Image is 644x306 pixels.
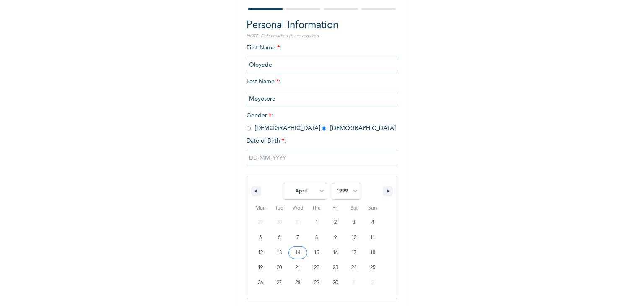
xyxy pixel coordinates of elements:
button: 2 [326,215,345,230]
span: 8 [315,230,318,245]
span: Wed [288,202,307,215]
button: 1 [307,215,326,230]
span: 14 [295,245,300,260]
button: 11 [363,230,382,245]
span: 28 [295,275,300,290]
button: 16 [326,245,345,260]
span: 5 [259,230,262,245]
span: 24 [351,260,356,275]
button: 25 [363,260,382,275]
span: 6 [278,230,280,245]
span: 12 [258,245,263,260]
span: First Name : [247,45,397,68]
button: 14 [288,245,307,260]
button: 26 [251,275,270,290]
p: NOTE: Fields marked (*) are required [247,33,397,39]
button: 3 [345,215,364,230]
button: 27 [270,275,289,290]
input: DD-MM-YYYY [247,150,397,166]
button: 8 [307,230,326,245]
button: 10 [345,230,364,245]
button: 6 [270,230,289,245]
span: 25 [370,260,375,275]
span: Sun [363,202,382,215]
button: 29 [307,275,326,290]
span: 26 [258,275,263,290]
span: 15 [314,245,319,260]
span: 7 [296,230,299,245]
span: 4 [371,215,374,230]
span: 3 [353,215,355,230]
button: 9 [326,230,345,245]
button: 23 [326,260,345,275]
button: 15 [307,245,326,260]
span: 18 [370,245,375,260]
button: 13 [270,245,289,260]
button: 12 [251,245,270,260]
span: Mon [251,202,270,215]
button: 5 [251,230,270,245]
span: 27 [277,275,282,290]
button: 7 [288,230,307,245]
input: Enter your last name [247,91,397,107]
span: 1 [315,215,318,230]
span: 16 [333,245,338,260]
span: 10 [351,230,356,245]
button: 30 [326,275,345,290]
span: Last Name : [247,79,397,102]
button: 22 [307,260,326,275]
button: 21 [288,260,307,275]
input: Enter your first name [247,57,397,73]
button: 19 [251,260,270,275]
span: 23 [333,260,338,275]
button: 28 [288,275,307,290]
button: 20 [270,260,289,275]
span: Thu [307,202,326,215]
button: 18 [363,245,382,260]
span: 22 [314,260,319,275]
span: 19 [258,260,263,275]
span: 21 [295,260,300,275]
h2: Personal Information [247,18,397,33]
span: Gender : [DEMOGRAPHIC_DATA] [DEMOGRAPHIC_DATA] [247,113,396,131]
span: Date of Birth : [247,137,286,145]
span: 13 [277,245,282,260]
span: 20 [277,260,282,275]
span: Sat [345,202,364,215]
span: 9 [334,230,337,245]
span: 17 [351,245,356,260]
button: 17 [345,245,364,260]
span: 30 [333,275,338,290]
button: 24 [345,260,364,275]
span: Tue [270,202,289,215]
span: 2 [334,215,337,230]
span: 11 [370,230,375,245]
button: 4 [363,215,382,230]
span: 29 [314,275,319,290]
span: Fri [326,202,345,215]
